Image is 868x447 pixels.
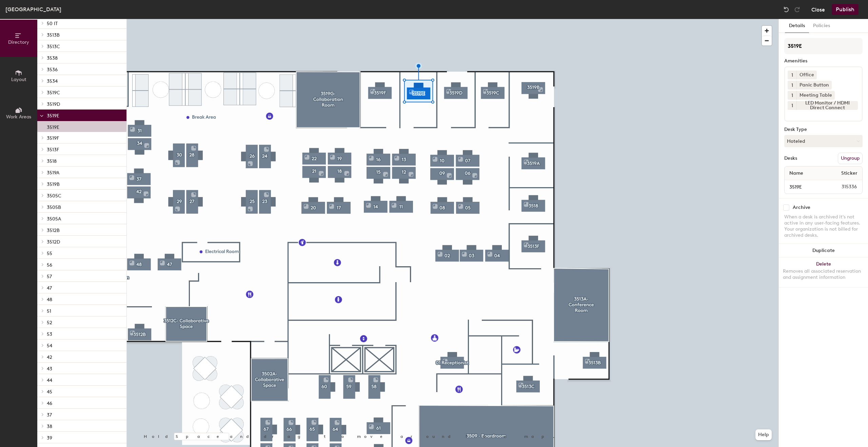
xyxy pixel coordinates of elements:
span: Work Areas [6,114,31,120]
span: 54 [47,343,52,349]
span: 3519A [47,170,59,176]
span: 3519E [47,113,59,119]
button: Close [811,4,825,15]
img: Redo [794,6,801,13]
span: 3505B [47,205,61,210]
span: Directory [8,39,29,45]
span: 56 [47,262,52,268]
span: 37 [47,412,52,418]
button: Help [755,429,772,440]
span: 1 [791,82,793,89]
div: Office [796,71,817,79]
span: 315336 [825,183,861,191]
div: Meeting Table [796,91,835,100]
div: Archive [793,205,810,210]
span: 3519C [47,90,60,96]
span: 1 [791,102,793,109]
div: Amenities [784,58,863,64]
div: LED Monitor / HDMI Direct Connect [796,101,858,110]
span: 52 [47,320,52,326]
button: 1 [788,101,796,110]
span: 47 [47,285,52,291]
span: Layout [11,77,26,82]
span: 3534 [47,78,58,84]
button: Policies [809,19,834,33]
span: 3519B [47,181,60,187]
span: 50 IT [47,21,58,26]
p: 3519E [47,122,59,130]
span: 1 [791,72,793,79]
span: 46 [47,401,52,406]
button: Duplicate [779,244,868,257]
button: Publish [832,4,859,15]
div: [GEOGRAPHIC_DATA] [5,5,61,14]
img: Undo [783,6,790,13]
span: 44 [47,377,52,383]
span: 55 [47,251,52,256]
div: Panic Button [796,81,832,90]
span: 38 [47,424,52,429]
button: 1 [788,81,796,90]
span: Sticker [838,167,861,179]
span: 48 [47,297,52,303]
button: DeleteRemoves all associated reservation and assignment information [779,257,868,287]
span: 3505C [47,193,61,199]
span: 3505A [47,216,61,222]
div: Removes all associated reservation and assignment information [783,268,864,280]
div: Desks [784,156,797,161]
div: When a desk is archived it's not active in any user-facing features. Your organization is not bil... [784,214,863,238]
span: 53 [47,331,52,337]
span: 3519F [47,135,59,141]
span: 3536 [47,67,58,73]
span: 3519D [47,101,60,107]
span: 39 [47,435,52,441]
input: Unnamed desk [786,182,825,192]
span: 3512D [47,239,60,245]
button: Hoteled [784,135,863,147]
span: 43 [47,366,52,372]
span: 57 [47,274,52,279]
span: 3513F [47,147,59,153]
span: Name [786,167,807,179]
span: 3538 [47,55,58,61]
button: 1 [788,91,796,100]
span: 3513B [47,32,60,38]
button: 1 [788,71,796,79]
span: 42 [47,354,52,360]
span: 3512B [47,228,60,233]
span: 1 [791,92,793,99]
div: Desk Type [784,127,863,132]
button: Details [785,19,809,33]
button: Ungroup [838,153,863,164]
span: 45 [47,389,52,395]
span: 3518 [47,158,57,164]
span: 51 [47,308,51,314]
span: 3513C [47,44,60,50]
